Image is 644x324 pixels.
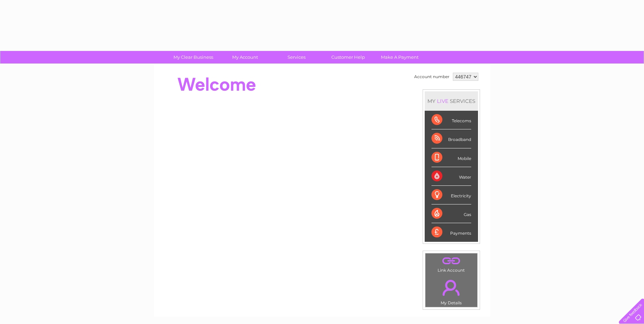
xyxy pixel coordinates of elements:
a: My Account [217,51,273,64]
div: Mobile [431,148,471,167]
div: Broadband [431,129,471,148]
div: LIVE [436,98,450,104]
a: Customer Help [320,51,376,64]
a: . [427,276,476,300]
td: Link Account [425,253,478,274]
td: Account number [412,71,451,83]
a: Make A Payment [372,51,428,64]
div: Telecoms [431,111,471,129]
td: My Details [425,274,478,307]
div: Electricity [431,186,471,204]
a: Services [269,51,325,64]
div: Payments [431,223,471,241]
div: Gas [431,204,471,223]
a: . [427,255,476,267]
div: MY SERVICES [425,91,478,111]
a: My Clear Business [165,51,221,64]
div: Water [431,167,471,186]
